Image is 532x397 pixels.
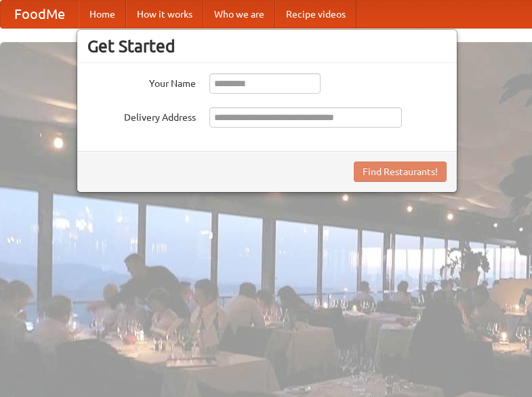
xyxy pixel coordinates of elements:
[87,107,196,124] label: Delivery Address
[79,1,126,28] a: Home
[126,1,203,28] a: How it works
[354,162,447,182] button: Find Restaurants!
[87,73,196,90] label: Your Name
[1,1,79,28] a: FoodMe
[275,1,356,28] a: Recipe videos
[203,1,275,28] a: Who we are
[87,36,447,56] h3: Get Started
